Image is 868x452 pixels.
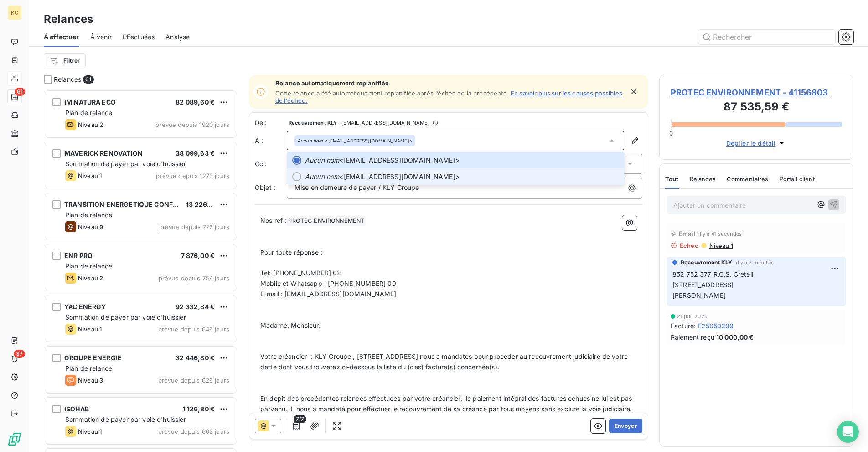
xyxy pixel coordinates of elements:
[727,175,769,183] span: Commentaires
[679,230,696,237] span: Email
[44,11,93,27] h3: Relances
[44,89,238,452] div: grid
[64,252,93,259] span: ENR PRO
[176,149,215,157] span: 38 099,63 €
[255,136,287,145] label: À :
[297,137,323,144] em: Aucun nom
[275,89,622,104] a: En savoir plus sur les causes possibles de l’échec.
[671,332,714,342] span: Paiement reçu
[260,279,396,287] span: Mobile et Whatsapp : [PHONE_NUMBER] 00
[260,269,341,277] span: Tel: [PHONE_NUMBER] 02
[697,321,734,331] span: F25050299
[64,149,143,157] span: MAVERICK RENOVATION
[609,419,642,433] button: Envoyer
[7,5,22,20] div: KG
[297,137,413,144] div: <[EMAIL_ADDRESS][DOMAIN_NAME]>
[158,326,229,333] span: prévue depuis 646 jours
[716,332,754,342] span: 10 000,00 €
[65,262,112,270] span: Plan de relance
[260,248,322,256] span: Pour toute réponse :
[726,138,776,148] span: Déplier le détail
[698,231,742,237] span: il y a 41 secondes
[677,314,708,319] span: 21 juil. 2025
[708,242,733,249] span: Niveau 1
[275,79,624,87] span: Relance automatiquement replanifiée
[176,98,215,106] span: 82 089,60 €
[305,172,619,181] span: <[EMAIL_ADDRESS][DOMAIN_NAME]>
[305,156,619,165] span: <[EMAIL_ADDRESS][DOMAIN_NAME]>
[294,184,419,191] span: Mise en demeure de payer / KLY Groupe
[7,432,22,447] img: Logo LeanPay
[156,172,229,179] span: prévue depuis 1273 jours
[158,377,229,384] span: prévue depuis 626 jours
[289,120,337,126] span: Recouvrement KLY
[159,274,229,282] span: prévue depuis 754 jours
[44,53,86,68] button: Filtrer
[159,223,229,231] span: prévue depuis 776 jours
[260,352,630,371] span: Votre créancier : KLY Groupe , [STREET_ADDRESS] nous a mandatés pour procéder au recouvrement jud...
[176,354,215,362] span: 32 446,80 €
[736,260,773,265] span: il y a 3 minutes
[671,99,842,117] h3: 87 535,59 €
[90,32,112,42] span: À venir
[837,421,859,443] div: Open Intercom Messenger
[672,270,753,299] span: 852 752 377 R.C.S. Creteil [STREET_ADDRESS] [PERSON_NAME]
[287,216,366,226] span: PROTEC ENVIRONNEMENT
[65,160,186,168] span: Sommation de payer par voie d'huissier
[665,175,679,183] span: Tout
[339,120,429,126] span: - [EMAIL_ADDRESS][DOMAIN_NAME]
[260,290,397,298] span: E-mail : [EMAIL_ADDRESS][DOMAIN_NAME]
[723,138,790,148] button: Déplier le détail
[681,258,732,267] span: Recouvrement KLY
[78,377,103,384] span: Niveau 3
[64,200,215,208] span: TRANSITION ENERGETIQUE CONFORT HABITAT
[260,394,634,413] span: En dépit des précédentes relances effectuées par votre créancier, le paiement intégral des factur...
[65,364,112,372] span: Plan de relance
[78,172,102,179] span: Niveau 1
[54,75,81,84] span: Relances
[671,86,842,99] span: PROTEC ENVIRONNEMENT - 41156803
[64,405,89,413] span: ISOHAB
[78,121,103,128] span: Niveau 2
[64,98,116,106] span: IM NATURA ECO
[14,350,25,358] span: 37
[64,354,122,362] span: GROUPE ENERGIE
[78,223,103,231] span: Niveau 9
[305,156,339,165] em: Aucun nom
[155,121,229,128] span: prévue depuis 1920 jours
[275,89,509,97] span: Cette relance a été automatiquement replanifiée après l’échec de la précédente.
[671,321,696,331] span: Facture :
[15,88,25,96] span: 61
[158,428,229,435] span: prévue depuis 602 jours
[78,274,103,282] span: Niveau 2
[83,75,93,84] span: 61
[65,415,186,423] span: Sommation de payer par voie d'huissier
[64,303,106,310] span: YAC ENERGY
[65,109,112,116] span: Plan de relance
[176,303,215,310] span: 92 332,84 €
[294,415,306,423] span: 7/7
[123,32,155,42] span: Effectuées
[690,175,716,183] span: Relances
[183,405,215,413] span: 1 126,80 €
[255,159,287,168] label: Cc :
[65,313,186,321] span: Sommation de payer par voie d'huissier
[181,252,215,259] span: 7 876,00 €
[698,30,835,44] input: Rechercher
[186,200,224,208] span: 13 226,68 €
[680,242,698,249] span: Echec
[165,32,190,42] span: Analyse
[780,175,815,183] span: Portail client
[255,118,287,127] span: De :
[305,172,339,181] em: Aucun nom
[44,32,79,42] span: À effectuer
[669,130,673,137] span: 0
[255,184,275,191] span: Objet :
[260,216,286,224] span: Nos ref :
[78,428,102,435] span: Niveau 1
[65,211,112,219] span: Plan de relance
[260,321,320,329] span: Madame, Monsieur,
[78,326,102,333] span: Niveau 1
